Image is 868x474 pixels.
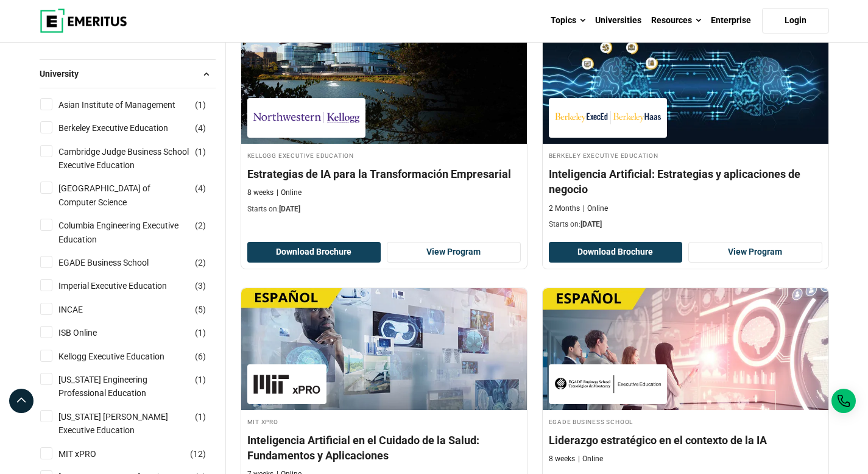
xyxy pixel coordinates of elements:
[549,433,822,448] h4: Liderazgo estratégico en el contexto de la IA
[198,147,203,157] span: 1
[40,67,88,80] span: University
[549,242,683,263] button: Download Brochure
[195,219,206,232] span: ( )
[247,150,521,160] h4: Kellogg Executive Education
[58,350,189,363] a: Kellogg Executive Education
[247,433,521,463] h4: Inteligencia Artificial en el Cuidado de la Salud: Fundamentos y Aplicaciones
[58,219,214,246] a: Columbia Engineering Executive Education
[195,410,206,423] span: ( )
[198,281,203,291] span: 3
[543,288,828,410] img: Liderazgo estratégico en el contexto de la IA | Online AI and Machine Learning Course
[543,22,828,236] a: AI and Machine Learning Course by Berkeley Executive Education - November 13, 2025 Berkeley Execu...
[198,258,203,267] span: 2
[195,350,206,363] span: ( )
[195,326,206,339] span: ( )
[58,256,173,269] a: EGADE Business School
[58,326,121,339] a: ISB Online
[58,303,107,316] a: INCAE
[583,203,608,214] p: Online
[253,104,359,132] img: Kellogg Executive Education
[555,370,661,398] img: EGADE Business School
[198,375,203,384] span: 1
[58,121,192,135] a: Berkeley Executive Education
[58,98,200,111] a: Asian Institute of Management
[40,65,216,83] button: University
[543,22,828,144] img: Inteligencia Artificial: Estrategias y aplicaciones de negocio | Online AI and Machine Learning C...
[193,449,203,459] span: 12
[555,104,661,132] img: Berkeley Executive Education
[549,416,822,426] h4: EGADE Business School
[253,370,320,398] img: MIT xPRO
[195,279,206,292] span: ( )
[549,203,580,214] p: 2 Months
[58,182,214,209] a: [GEOGRAPHIC_DATA] of Computer Science
[58,447,121,461] a: MIT xPRO
[279,205,300,213] span: [DATE]
[198,221,203,230] span: 2
[549,166,822,197] h4: Inteligencia Artificial: Estrategias y aplicaciones de negocio
[549,150,822,160] h4: Berkeley Executive Education
[580,220,602,228] span: [DATE]
[58,410,214,437] a: [US_STATE] [PERSON_NAME] Executive Education
[195,256,206,269] span: ( )
[387,242,521,263] a: View Program
[543,288,828,470] a: AI and Machine Learning Course by EGADE Business School - EGADE Business School EGADE Business Sc...
[247,416,521,426] h4: MIT xPRO
[190,447,206,461] span: ( )
[58,279,191,292] a: Imperial Executive Education
[549,219,822,230] p: Starts on:
[58,145,214,172] a: Cambridge Judge Business School Executive Education
[688,242,822,263] a: View Program
[247,204,521,214] p: Starts on:
[241,22,527,221] a: AI and Machine Learning Course by Kellogg Executive Education - November 13, 2025 Kellogg Executi...
[195,303,206,316] span: ( )
[198,183,203,193] span: 4
[247,188,273,198] p: 8 weeks
[549,454,575,464] p: 8 weeks
[198,123,203,133] span: 4
[58,373,214,400] a: [US_STATE] Engineering Professional Education
[198,412,203,422] span: 1
[195,121,206,135] span: ( )
[195,98,206,111] span: ( )
[241,288,527,410] img: Inteligencia Artificial en el Cuidado de la Salud: Fundamentos y Aplicaciones | Online AI and Mac...
[277,188,302,198] p: Online
[198,328,203,338] span: 1
[762,8,829,34] a: Login
[198,352,203,361] span: 6
[198,305,203,314] span: 5
[198,100,203,110] span: 1
[241,22,527,144] img: Estrategias de IA para la Transformación Empresarial | Online AI and Machine Learning Course
[578,454,603,464] p: Online
[247,242,381,263] button: Download Brochure
[195,145,206,158] span: ( )
[195,182,206,195] span: ( )
[247,166,521,182] h4: Estrategias de IA para la Transformación Empresarial
[195,373,206,386] span: ( )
